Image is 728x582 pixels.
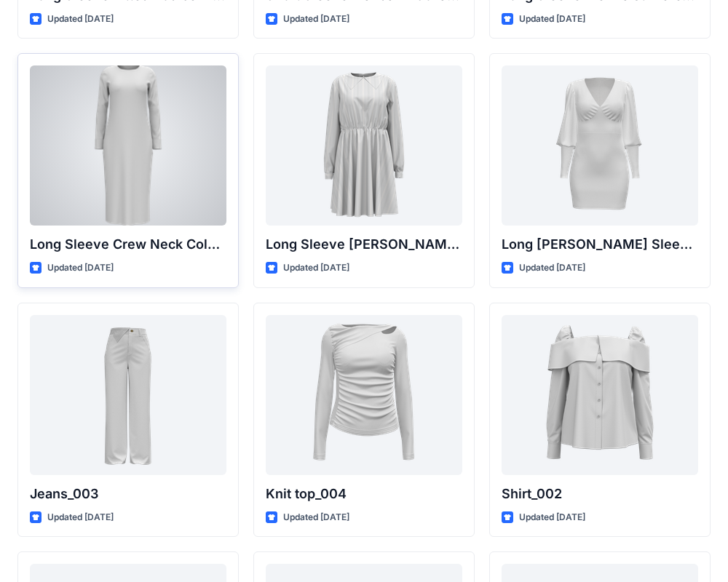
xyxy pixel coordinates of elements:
[266,484,462,504] p: Knit top_004
[30,234,226,255] p: Long Sleeve Crew Neck Column Dress
[266,234,462,255] p: Long Sleeve [PERSON_NAME] Collar Gathered Waist Dress
[30,484,226,504] p: Jeans_003
[266,315,462,475] a: Knit top_004
[502,484,698,504] p: Shirt_002
[30,65,226,226] a: Long Sleeve Crew Neck Column Dress
[30,315,226,475] a: Jeans_003
[502,65,698,226] a: Long Bishop Sleeve Ruched Mini Dress
[47,12,114,27] p: Updated [DATE]
[519,12,585,27] p: Updated [DATE]
[502,315,698,475] a: Shirt_002
[283,12,349,27] p: Updated [DATE]
[283,260,349,276] p: Updated [DATE]
[519,510,585,525] p: Updated [DATE]
[519,260,585,276] p: Updated [DATE]
[47,510,114,525] p: Updated [DATE]
[283,510,349,525] p: Updated [DATE]
[266,65,462,226] a: Long Sleeve Peter Pan Collar Gathered Waist Dress
[47,260,114,276] p: Updated [DATE]
[502,234,698,255] p: Long [PERSON_NAME] Sleeve Ruched Mini Dress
